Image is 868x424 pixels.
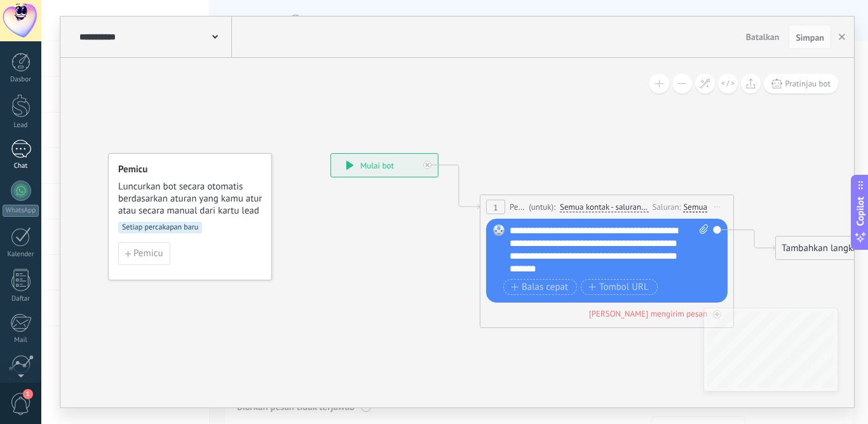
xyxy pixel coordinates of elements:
div: Chat [3,162,39,170]
h4: Pemicu [118,163,263,175]
span: Balas cepat [511,282,568,292]
div: Dasbor [3,76,39,84]
span: Batalkan [746,31,780,43]
div: Kalender [3,250,39,259]
div: Mail [3,336,39,345]
div: Mulai bot [331,154,438,177]
div: Daftar [3,295,39,303]
span: Tombol URL [588,282,649,292]
span: Pemicu [133,249,163,258]
button: Tombol URL [581,279,658,295]
button: Batalkan [741,27,785,46]
span: Semua kontak - saluran yang dipilih [560,202,649,212]
span: Copilot [854,196,867,226]
button: Pratinjau bot [764,74,838,93]
span: Luncurkan bot secara otomatis berdasarkan aturan yang kamu atur atau secara manual dari kartu lead [118,181,263,217]
div: Semua [683,202,707,212]
span: 1 [23,389,33,399]
button: Simpan [789,25,831,49]
div: WhatsApp [3,205,39,217]
div: Lead [3,121,39,130]
span: Simpan [796,33,824,42]
div: [PERSON_NAME] mengirim pesan [589,308,707,319]
button: Balas cepat [503,279,577,295]
button: Pemicu [118,242,170,265]
span: (untuk): [529,201,555,213]
span: 1 [493,202,498,213]
span: Pratinjau bot [785,78,831,89]
span: Pesan [510,201,526,213]
div: Saluran: [652,201,683,213]
span: Setiap percakapan baru [118,222,202,233]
